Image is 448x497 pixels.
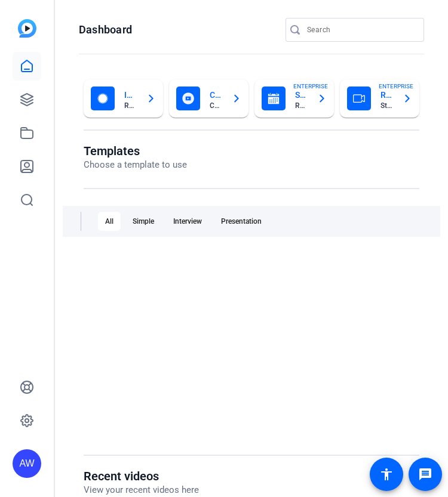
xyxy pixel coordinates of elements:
div: Simple [125,212,161,231]
mat-card-subtitle: Start a group recording session [381,102,393,109]
button: Create With A TemplateChoose a template to get started [169,79,248,118]
div: All [98,212,121,231]
button: Send A Video RequestRequest recordings from anyone, anywhereENTERPRISE [254,79,334,118]
span: ENTERPRISE [293,82,328,91]
mat-card-title: Create With A Template [210,88,222,102]
button: Record With OthersStart a group recording sessionENTERPRISE [340,79,419,118]
div: Interview [166,212,209,231]
img: blue-gradient.svg [18,19,36,38]
mat-card-title: Record With Others [381,88,393,102]
p: Choose a template to use [84,158,187,172]
mat-card-subtitle: Record yourself or your screen [124,102,137,109]
h1: Dashboard [79,23,132,37]
h1: Templates [84,144,187,158]
input: Search [307,23,415,37]
h1: Recent videos [84,469,199,483]
mat-card-subtitle: Choose a template to get started [210,102,222,109]
span: ENTERPRISE [379,82,413,91]
button: Instant Self RecordRecord yourself or your screen [84,79,163,118]
mat-card-title: Send A Video Request [295,88,308,102]
div: AW [13,449,41,478]
mat-icon: accessibility [379,467,394,481]
div: Presentation [214,212,269,231]
mat-card-subtitle: Request recordings from anyone, anywhere [295,102,308,109]
p: View your recent videos here [84,483,199,497]
mat-icon: message [418,467,432,481]
mat-card-title: Instant Self Record [124,88,137,102]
